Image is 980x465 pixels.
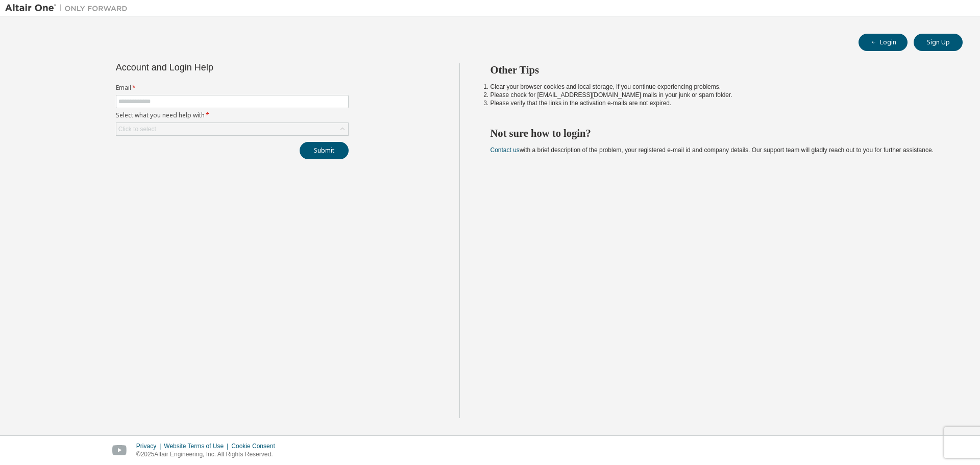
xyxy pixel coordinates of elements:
img: Altair One [5,3,133,13]
p: © 2025 Altair Engineering, Inc. All Rights Reserved. [136,450,281,459]
div: Click to select [118,125,156,133]
div: Account and Login Help [116,63,302,71]
img: youtube.svg [112,445,127,456]
button: Submit [300,142,349,159]
button: Login [859,34,908,51]
div: Privacy [136,442,164,450]
label: Select what you need help with [116,111,349,119]
a: Contact us [491,146,520,154]
div: Website Terms of Use [164,442,231,450]
li: Clear your browser cookies and local storage, if you continue experiencing problems. [491,83,945,91]
li: Please check for [EMAIL_ADDRESS][DOMAIN_NAME] mails in your junk or spam folder. [491,91,945,99]
span: with a brief description of the problem, your registered e-mail id and company details. Our suppo... [491,146,934,154]
h2: Not sure how to login? [491,127,945,140]
div: Cookie Consent [231,442,281,450]
div: Click to select [116,123,348,135]
label: Email [116,84,349,92]
button: Sign Up [914,34,963,51]
li: Please verify that the links in the activation e-mails are not expired. [491,99,945,107]
h2: Other Tips [491,63,945,77]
